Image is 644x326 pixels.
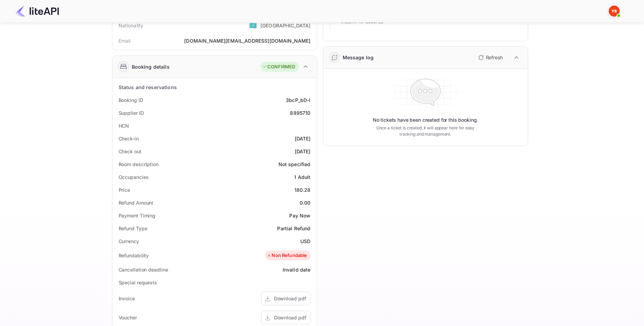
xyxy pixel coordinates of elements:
[343,54,374,61] div: Message log
[286,96,310,104] div: 3bcP_bD-l
[300,199,311,206] div: 0.00
[295,135,311,142] div: [DATE]
[277,225,310,232] div: Partial Refund
[119,199,154,206] div: Refund Amount
[119,148,141,155] div: Check out
[119,238,139,245] div: Currency
[132,63,170,70] div: Booking details
[300,238,310,245] div: USD
[119,161,158,168] div: Room description
[119,37,131,44] div: Email
[289,212,310,219] div: Pay Now
[249,19,257,32] span: United States
[15,6,59,17] img: LiteAPI Logo
[119,314,137,321] div: Voucher
[283,266,311,273] div: Invalid date
[474,52,506,63] button: Refresh
[290,109,310,117] div: 8895710
[294,186,311,194] div: 180.28
[267,252,307,259] div: Non Refundable
[119,279,157,286] div: Special requests
[486,54,503,61] p: Refresh
[274,295,306,302] div: Download pdf
[373,117,478,123] p: No tickets have been created for this booking.
[119,266,168,273] div: Cancellation deadline
[119,212,156,219] div: Payment Timing
[294,173,310,181] div: 1 Adult
[119,96,143,104] div: Booking ID
[119,225,147,232] div: Refund Type
[119,122,129,129] div: HCN
[184,37,310,44] div: [DOMAIN_NAME][EMAIL_ADDRESS][DOMAIN_NAME]
[119,84,177,91] div: Status and reservations
[119,109,144,117] div: Supplier ID
[609,6,620,17] img: Yandex Support
[119,22,144,29] div: Nationality
[371,125,480,137] p: Once a ticket is created, it will appear here for easy tracking and management.
[274,314,306,321] div: Download pdf
[262,63,295,70] div: CONFIRMED
[119,173,149,181] div: Occupancies
[278,161,311,168] div: Not specified
[119,295,135,302] div: Invoice
[119,252,149,259] div: Refundability
[119,186,130,194] div: Price
[260,22,311,29] div: [GEOGRAPHIC_DATA]
[295,148,311,155] div: [DATE]
[119,135,139,142] div: Check-in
